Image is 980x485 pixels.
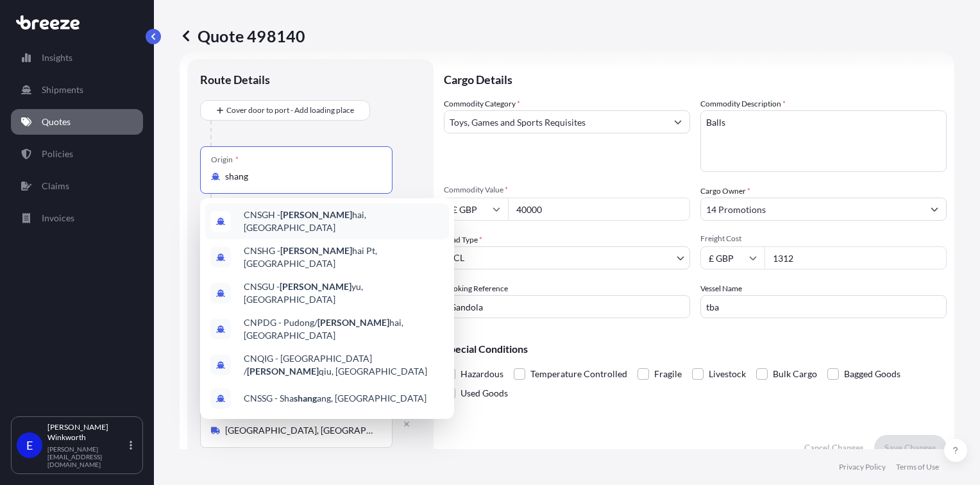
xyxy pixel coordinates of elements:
div: Origin [211,155,239,165]
p: Quote 498140 [180,26,305,46]
p: Claims [42,180,69,192]
p: Route Details [200,72,270,87]
p: Special Conditions [444,344,947,354]
input: Origin [225,170,376,183]
b: [PERSON_NAME] [280,209,352,220]
span: CNSGU - yu, [GEOGRAPHIC_DATA] [244,280,444,306]
p: Quotes [42,115,71,128]
p: [PERSON_NAME][EMAIL_ADDRESS][DOMAIN_NAME] [47,445,127,468]
input: Enter name [700,295,947,318]
span: Hazardous [460,364,503,384]
span: Bagged Goods [844,364,900,384]
label: Booking Reference [444,282,508,295]
p: Privacy Policy [839,462,886,472]
input: Place of Discharge [225,424,376,437]
span: Livestock [709,364,746,384]
span: Freight Cost [700,234,947,244]
span: CNSHG - hai Pt, [GEOGRAPHIC_DATA] [244,244,444,270]
label: Cargo Owner [700,185,750,198]
b: [PERSON_NAME] [280,245,352,256]
span: Fragile [654,364,682,384]
p: Shipments [42,83,83,96]
button: Show suggestions [666,110,689,133]
span: E [26,439,33,452]
span: Temperature Controlled [530,364,627,384]
input: Select a commodity type [444,110,666,133]
b: [PERSON_NAME] [317,317,389,328]
span: Load Type [444,234,482,246]
b: [PERSON_NAME] [247,366,319,377]
button: Show suggestions [923,198,946,221]
p: Save Changes [884,441,936,454]
p: Cargo Details [444,59,947,98]
label: Commodity Description [700,98,786,110]
input: Full name [701,198,923,221]
span: Commodity Value [444,185,690,195]
p: [PERSON_NAME] Winkworth [47,422,127,443]
span: LCL [450,251,464,264]
p: Cancel Changes [804,441,864,454]
span: Used Goods [460,384,508,403]
label: Commodity Category [444,98,520,110]
span: CNPDG - Pudong/ hai, [GEOGRAPHIC_DATA] [244,316,444,342]
input: Enter amount [765,246,947,269]
input: Type amount [508,198,690,221]
p: Insights [42,51,72,64]
span: Cover door to port - Add loading place [226,104,354,117]
span: Bulk Cargo [773,364,817,384]
span: CNQIG - [GEOGRAPHIC_DATA] / qiu, [GEOGRAPHIC_DATA] [244,352,444,378]
label: Vessel Name [700,282,742,295]
p: Invoices [42,212,74,225]
textarea: Balls [700,110,947,172]
b: [PERSON_NAME] [280,281,351,292]
b: shang [294,393,317,404]
p: Policies [42,148,73,160]
input: Your internal reference [444,295,690,318]
p: Terms of Use [896,462,939,472]
span: CNSSG - Sha ang, [GEOGRAPHIC_DATA] [244,392,427,405]
div: Show suggestions [200,198,454,419]
span: CNSGH - hai, [GEOGRAPHIC_DATA] [244,208,444,234]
